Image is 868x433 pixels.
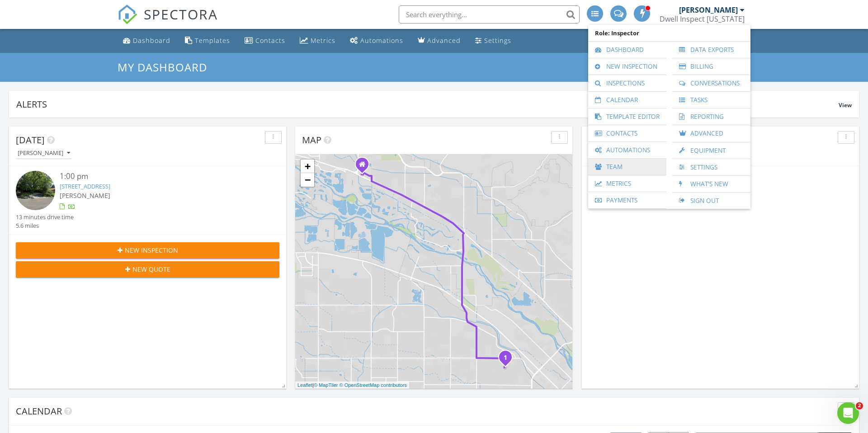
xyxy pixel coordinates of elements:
a: Settings [472,33,515,49]
a: New Inspection [593,58,662,75]
a: Templates [181,33,234,49]
div: [PERSON_NAME] [18,150,70,156]
div: 5.6 miles [16,221,74,230]
div: 2908 N Alamo Rd, Boise, ID 83704 [505,357,511,362]
a: Calendar [593,92,662,108]
a: Dashboard [119,33,174,49]
a: Conversations [677,75,746,91]
a: Equipment [677,142,746,159]
a: © OpenStreetMap contributors [340,382,407,388]
div: Metrics [311,36,335,45]
a: Contacts [241,33,289,49]
span: SPECTORA [144,5,218,24]
span: Map [302,134,321,146]
a: Zoom out [301,173,314,187]
a: Reporting [677,108,746,125]
div: Templates [195,36,230,45]
a: Metrics [593,175,662,192]
a: Automations (Advanced) [346,33,407,49]
span: [DATE] [16,134,45,146]
div: 2976 E State St, Ste 120, #234, Eagle ID 83616 [362,164,368,169]
a: SPECTORA [118,12,218,31]
div: Dashboard [133,36,170,45]
img: The Best Home Inspection Software - Spectora [118,5,137,24]
a: My Dashboard [118,60,215,75]
img: streetview [16,171,55,210]
button: New Inspection [16,242,279,259]
a: Template Editor [593,108,662,125]
a: Inspections [593,75,662,91]
i: 1 [504,355,507,361]
a: Settings [677,159,746,175]
a: 1:00 pm [STREET_ADDRESS] [PERSON_NAME] 13 minutes drive time 5.6 miles [16,171,279,230]
a: Payments [593,192,662,208]
div: 13 minutes drive time [16,213,74,221]
a: Team [593,159,662,175]
div: Advanced [427,36,461,45]
div: Alerts [16,98,839,110]
div: | [295,381,409,389]
input: Search everything... [399,5,580,24]
span: New Inspection [125,245,178,255]
a: Metrics [296,33,339,49]
button: New Quote [16,261,279,278]
div: No results found [582,166,859,191]
button: [PERSON_NAME] [16,147,72,160]
a: Zoom in [301,160,314,173]
span: Calendar [16,405,62,417]
a: Leaflet [297,382,312,388]
div: Dwell Inspect Idaho [660,14,745,24]
span: View [839,101,852,109]
a: What's New [677,176,746,192]
a: Tasks [677,92,746,108]
div: 1:00 pm [60,171,257,182]
a: Data Exports [677,42,746,58]
a: Billing [677,58,746,75]
a: Automations [593,142,662,158]
a: Contacts [593,125,662,141]
a: Advanced [414,33,464,49]
span: New Quote [132,264,170,274]
a: Dashboard [593,42,662,58]
a: Advanced [677,125,746,142]
span: Role: Inspector [593,25,746,41]
div: Contacts [255,36,285,45]
a: Sign Out [677,193,746,209]
div: [PERSON_NAME] [679,5,738,14]
div: Automations [360,36,403,45]
a: © MapTiler [314,382,338,388]
span: [PERSON_NAME] [60,191,110,200]
iframe: Intercom live chat [837,402,859,424]
span: 2 [856,402,863,409]
a: [STREET_ADDRESS] [60,182,110,190]
div: Settings [484,36,511,45]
